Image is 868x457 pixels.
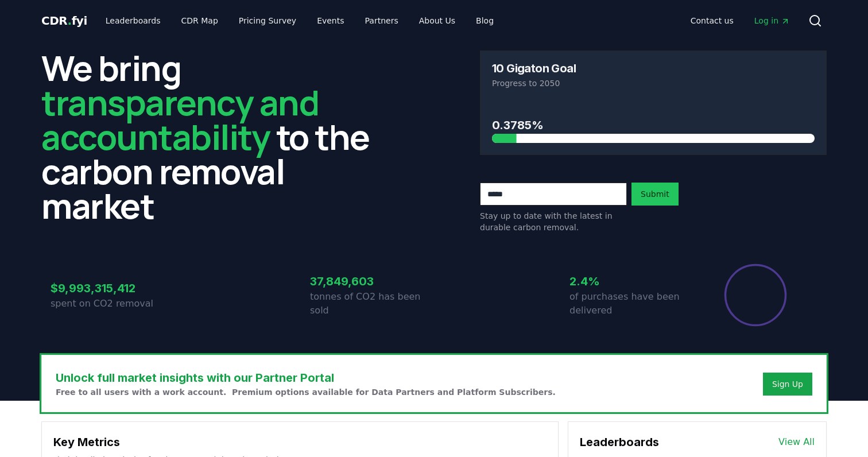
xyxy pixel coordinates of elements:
[56,369,556,386] h3: Unlock full market insights with our Partner Portal
[41,14,87,28] span: CDR fyi
[631,183,679,206] button: Submit
[480,210,627,233] p: Stay up to date with the latest in durable carbon removal.
[310,290,434,317] p: tonnes of CO2 has been sold
[356,10,408,31] a: Partners
[41,51,388,223] h2: We bring to the carbon removal market
[308,10,353,31] a: Events
[41,13,87,29] a: CDR.fyi
[172,10,227,31] a: CDR Map
[754,15,790,26] span: Log in
[778,435,815,449] a: View All
[763,373,812,396] button: Sign Up
[492,78,815,89] p: Progress to 2050
[772,378,803,390] a: Sign Up
[230,10,305,31] a: Pricing Survey
[492,117,815,134] h3: 0.3785%
[53,433,547,451] h3: Key Metrics
[410,10,464,31] a: About Us
[745,10,799,31] a: Log in
[68,14,72,28] span: .
[51,297,175,311] p: spent on CO2 removal
[56,386,556,398] p: Free to all users with a work account. Premium options available for Data Partners and Platform S...
[681,10,743,31] a: Contact us
[569,290,693,317] p: of purchases have been delivered
[96,10,503,31] nav: Main
[41,79,319,160] span: transparency and accountability
[492,63,576,74] h3: 10 Gigaton Goal
[580,433,659,451] h3: Leaderboards
[96,10,170,31] a: Leaderboards
[569,273,693,290] h3: 2.4%
[723,263,788,327] div: Percentage of sales delivered
[51,280,175,297] h3: $9,993,315,412
[681,10,799,31] nav: Main
[310,273,434,290] h3: 37,849,603
[467,10,503,31] a: Blog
